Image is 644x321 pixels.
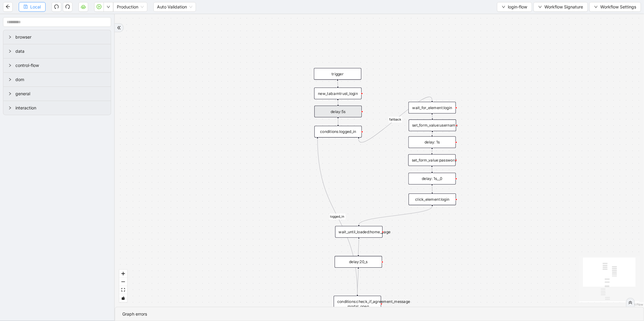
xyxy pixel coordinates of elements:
[589,2,641,12] button: downWorkflow Settings
[318,139,357,294] g: Edge from conditions:logged_in to conditions:check_if_agreement_message _modal_open
[600,4,636,10] span: Workflow Settings
[408,154,456,166] div: set_form_value:password
[358,239,359,255] g: Edge from wait_until_loaded:home_page to delay:20_s
[628,301,633,305] span: double-right
[409,173,456,184] div: delay: 1s__0
[359,206,432,225] g: Edge from click_element:login to wait_until_loaded:home_page
[409,194,456,205] div: click_element:login
[544,4,583,10] span: Workflow Signature
[15,48,106,55] span: data
[314,106,362,118] div: delay:5s
[409,119,456,131] div: set_form_value:username
[107,5,110,9] span: down
[314,126,362,137] div: conditions:logged_in
[8,106,12,110] span: right
[334,296,381,312] div: conditions:check_if_agreement_message _modal_open
[314,88,362,99] div: new_tab:amtrust_login
[8,64,12,67] span: right
[594,5,598,9] span: down
[119,294,127,302] button: toggle interactivity
[338,81,338,86] g: Edge from trigger to new_tab:amtrust_login
[508,4,527,10] span: login-flow
[359,97,432,142] g: Edge from conditions:logged_in to wait_for_element:login
[24,5,28,9] span: save
[3,58,111,72] div: control-flow
[19,2,46,12] button: saveLocal
[63,2,72,12] button: redo
[409,102,456,114] div: wait_for_element:login
[3,30,111,44] div: browser
[122,311,636,317] div: Graph errors
[97,4,101,9] span: play-circle
[502,5,505,9] span: down
[94,2,104,12] button: play-circle
[3,44,111,58] div: data
[409,136,456,148] div: delay: 1s
[78,2,88,12] button: cloud-server
[15,105,106,111] span: interaction
[335,256,382,268] div: delay:20_s
[533,2,588,12] button: downWorkflow Signature
[15,90,106,97] span: general
[8,78,12,81] span: right
[119,278,127,286] button: zoom out
[3,2,13,12] button: arrow-left
[65,4,70,9] span: redo
[157,2,192,11] span: Auto Validation
[119,286,127,294] button: fit view
[335,226,383,238] div: wait_until_loaded:home_page
[3,73,111,87] div: dom
[117,2,144,11] span: Production
[15,76,106,83] span: dom
[627,303,643,306] a: React Flow attribution
[8,49,12,53] span: right
[8,35,12,39] span: right
[538,5,542,9] span: down
[30,4,41,10] span: Local
[104,2,113,12] button: down
[117,26,121,30] span: double-right
[15,62,106,69] span: control-flow
[54,4,59,9] span: undo
[3,101,111,115] div: interaction
[81,4,86,9] span: cloud-server
[15,34,106,40] span: browser
[497,2,532,12] button: downlogin-flow
[119,270,127,278] button: zoom in
[5,4,10,9] span: arrow-left
[3,87,111,101] div: general
[314,68,361,80] div: trigger
[52,2,61,12] button: undo
[357,269,358,294] g: Edge from delay:20_s to conditions:check_if_agreement_message _modal_open
[8,92,12,96] span: right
